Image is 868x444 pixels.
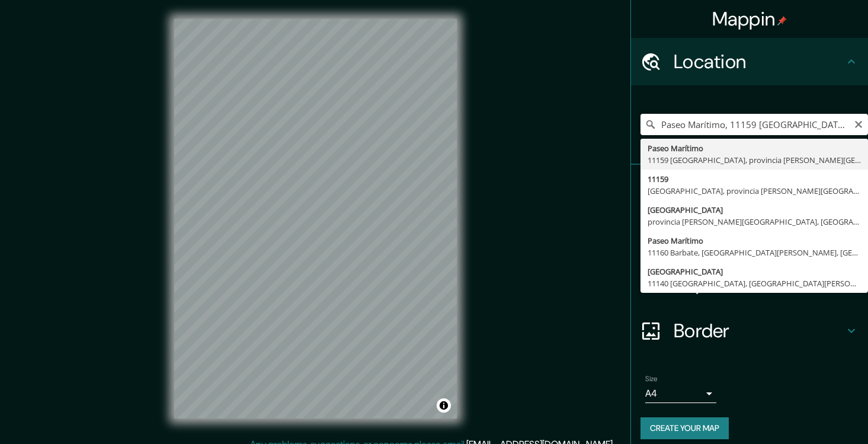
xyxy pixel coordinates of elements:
div: Paseo Marítimo [648,142,861,154]
h4: Location [674,50,844,74]
iframe: Help widget launcher [763,398,855,431]
div: Pins [631,165,868,212]
button: Create your map [640,417,729,439]
div: Style [631,212,868,260]
div: 11159 [648,173,861,185]
div: Border [631,307,868,354]
h4: Mappin [712,7,787,31]
div: provincia [PERSON_NAME][GEOGRAPHIC_DATA], [GEOGRAPHIC_DATA] [648,216,861,228]
h4: Border [674,319,844,343]
input: Pick your city or area [640,114,868,135]
div: 11140 [GEOGRAPHIC_DATA], [GEOGRAPHIC_DATA][PERSON_NAME], [GEOGRAPHIC_DATA] [648,277,861,289]
div: 11159 [GEOGRAPHIC_DATA], provincia [PERSON_NAME][GEOGRAPHIC_DATA], [GEOGRAPHIC_DATA] [648,154,861,166]
div: 11160 Barbate, [GEOGRAPHIC_DATA][PERSON_NAME], [GEOGRAPHIC_DATA] [648,247,861,258]
button: Toggle attribution [437,398,451,413]
div: [GEOGRAPHIC_DATA] [648,266,861,277]
button: Clear [854,118,863,129]
div: Paseo Marítimo [648,235,861,247]
div: Location [631,38,868,85]
img: pin-icon.png [777,16,787,25]
h4: Layout [674,271,844,295]
div: [GEOGRAPHIC_DATA] [648,204,861,216]
canvas: Map [174,19,457,419]
div: A4 [645,384,716,403]
label: Size [645,374,658,384]
div: Layout [631,260,868,307]
div: [GEOGRAPHIC_DATA], provincia [PERSON_NAME][GEOGRAPHIC_DATA], [GEOGRAPHIC_DATA] [648,185,861,197]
